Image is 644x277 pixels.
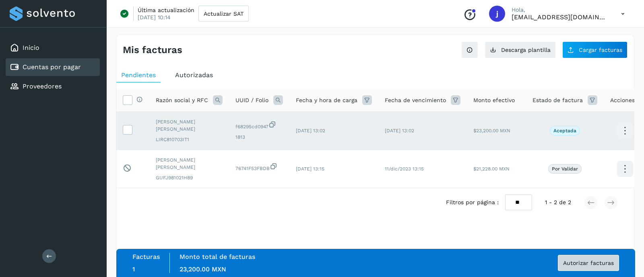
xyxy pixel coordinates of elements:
span: Razón social y RFC [156,96,208,105]
span: 11/dic/2023 13:15 [385,166,424,172]
div: Proveedores [6,78,100,95]
span: Actualizar SAT [204,11,244,16]
span: 1 - 2 de 2 [545,198,571,207]
span: [DATE] 13:15 [296,166,324,172]
span: Estado de factura [533,96,583,105]
p: [DATE] 10:14 [138,14,171,21]
div: Inicio [6,39,100,57]
div: Cuentas por pagar [6,58,100,76]
span: Descarga plantilla [501,47,551,53]
label: Monto total de facturas [180,253,255,261]
p: Aceptada [553,128,576,133]
span: [DATE] 13:02 [296,128,325,133]
a: Cuentas por pagar [23,63,81,71]
button: Actualizar SAT [198,6,249,22]
span: 1813 [235,133,283,141]
span: Filtros por página : [446,198,499,207]
span: f68295cd0947 [235,121,283,130]
span: [PERSON_NAME] [PERSON_NAME] [156,118,223,133]
span: Autorizadas [175,71,213,79]
span: Monto efectivo [473,96,515,105]
a: Inicio [23,44,39,51]
button: Cargar facturas [562,41,627,58]
p: Hola, [512,6,608,13]
span: Acciones [610,96,635,105]
span: $21,228.00 MXN [473,166,510,172]
label: Facturas [132,253,160,261]
span: $23,200.00 MXN [473,128,510,133]
span: Pendientes [121,71,156,79]
span: [PERSON_NAME] [PERSON_NAME] [156,156,223,171]
span: 1 [132,265,135,273]
span: UUID / Folio [235,96,268,105]
p: jrodriguez@kalapata.co [512,13,608,21]
span: 23,200.00 MXN [180,265,226,273]
p: Última actualización [138,6,194,14]
span: LIRC810703IT1 [156,136,223,143]
button: Autorizar facturas [558,255,619,271]
span: GUFJ981021H89 [156,174,223,181]
a: Proveedores [23,82,62,90]
span: [DATE] 13:02 [385,128,414,133]
span: Autorizar facturas [563,260,614,266]
span: Cargar facturas [579,47,622,53]
p: Por validar [552,166,578,172]
button: Descarga plantilla [485,41,556,58]
span: 76741F53FBDB [235,162,283,172]
span: Fecha de vencimiento [385,96,446,105]
span: Fecha y hora de carga [296,96,357,105]
h4: Mis facturas [123,44,182,56]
